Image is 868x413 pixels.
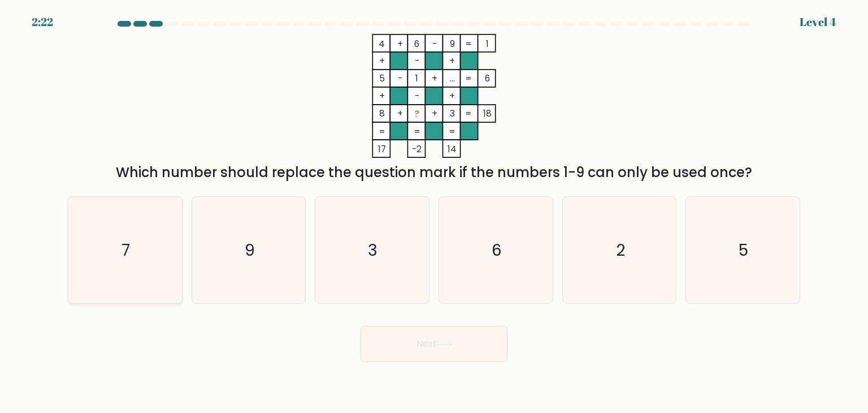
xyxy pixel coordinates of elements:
tspan: = [414,126,420,137]
tspan: ... [450,72,455,84]
tspan: - [415,55,419,67]
tspan: = [465,38,472,50]
tspan: + [449,55,455,67]
tspan: 17 [378,143,386,155]
text: 6 [492,239,502,261]
text: 9 [245,239,255,261]
tspan: ? [414,108,419,120]
tspan: 4 [379,38,385,50]
div: Which number should replace the question mark if the numbers 1-9 can only be used once? [75,162,793,183]
tspan: = [465,107,472,119]
text: 7 [122,239,131,261]
text: 5 [739,239,749,261]
tspan: 6 [414,38,419,50]
text: 2 [616,239,625,261]
tspan: + [397,38,403,50]
tspan: + [432,107,437,119]
tspan: + [379,90,385,102]
tspan: 18 [483,107,492,119]
tspan: + [449,90,455,102]
tspan: + [397,107,403,119]
tspan: + [379,55,385,67]
tspan: - [415,90,419,102]
tspan: 5 [379,72,385,84]
div: 2:22 [32,14,53,31]
text: 3 [368,239,378,261]
tspan: 9 [450,38,455,50]
button: Next [361,326,507,362]
tspan: -2 [412,143,422,155]
tspan: - [398,72,402,84]
div: Level 4 [800,14,836,31]
tspan: 1 [486,38,489,50]
tspan: 1 [415,72,418,84]
tspan: 3 [450,107,455,119]
tspan: = [465,72,472,84]
tspan: = [379,126,385,137]
tspan: = [449,126,455,137]
tspan: 6 [485,72,490,84]
tspan: 14 [448,143,457,155]
tspan: - [432,38,437,50]
tspan: + [432,72,437,84]
tspan: 8 [379,107,385,119]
